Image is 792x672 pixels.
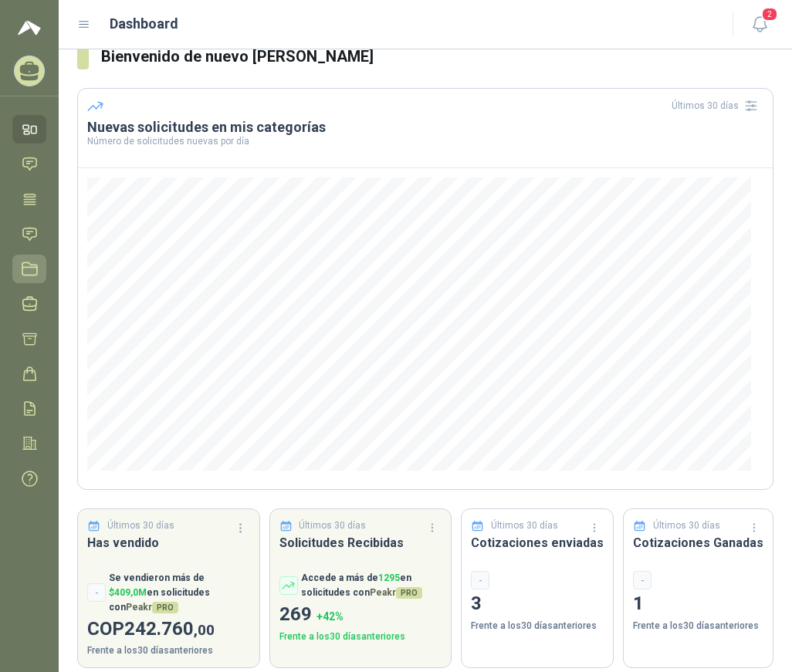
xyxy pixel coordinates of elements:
[18,19,41,37] img: Logo peakr
[110,13,178,35] h1: Dashboard
[87,583,106,602] div: -
[633,589,763,619] p: 1
[316,610,344,623] span: + 42 %
[279,630,442,644] p: Frente a los 30 días anteriores
[378,572,400,583] span: 1295
[471,533,604,552] h3: Cotizaciones enviadas
[299,518,366,533] p: Últimos 30 días
[633,533,763,552] h3: Cotizaciones Ganadas
[87,533,250,552] h3: Has vendido
[109,571,250,615] p: Se vendieron más de en solicitudes con
[370,587,422,598] span: Peakr
[471,619,604,633] p: Frente a los 30 días anteriores
[279,600,442,630] p: 269
[109,587,147,598] span: $ 409,0M
[471,589,604,619] p: 3
[87,615,250,644] p: COP
[633,571,652,589] div: -
[152,602,178,613] span: PRO
[126,602,178,613] span: Peakr
[107,518,174,533] p: Últimos 30 días
[279,533,442,552] h3: Solicitudes Recibidas
[87,118,763,137] h3: Nuevas solicitudes en mis categorías
[87,643,250,658] p: Frente a los 30 días anteriores
[124,618,215,640] span: 242.760
[761,7,778,22] span: 2
[396,587,422,599] span: PRO
[672,93,763,118] div: Últimos 30 días
[101,45,773,69] h3: Bienvenido de nuevo [PERSON_NAME]
[471,571,489,589] div: -
[194,621,215,639] span: ,00
[746,11,773,39] button: 2
[653,518,720,533] p: Últimos 30 días
[491,518,558,533] p: Últimos 30 días
[301,571,442,600] p: Accede a más de en solicitudes con
[87,137,763,146] p: Número de solicitudes nuevas por día
[633,619,763,633] p: Frente a los 30 días anteriores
